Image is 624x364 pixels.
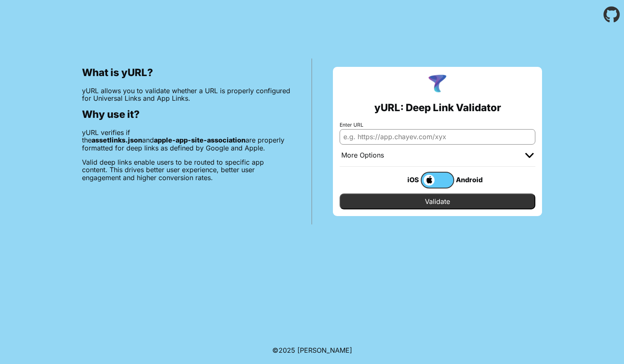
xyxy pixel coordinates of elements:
[374,102,501,114] h2: yURL: Deep Link Validator
[525,153,534,158] img: chevron
[340,122,535,128] label: Enter URL
[82,67,291,79] h2: What is yURL?
[154,136,246,144] b: apple-app-site-association
[272,336,352,364] footer: ©
[341,151,384,160] div: More Options
[340,129,535,144] input: e.g. https://app.chayev.com/xyx
[454,174,488,185] div: Android
[427,74,448,95] img: yURL Logo
[82,129,291,152] p: yURL verifies if the and are properly formatted for deep links as defined by Google and Apple.
[279,346,295,354] span: 2025
[387,174,421,185] div: iOS
[82,158,291,181] p: Valid deep links enable users to be routed to specific app content. This drives better user exper...
[340,193,535,209] input: Validate
[82,109,291,120] h2: Why use it?
[92,136,142,144] b: assetlinks.json
[82,87,291,102] p: yURL allows you to validate whether a URL is properly configured for Universal Links and App Links.
[297,346,352,354] a: Michael Ibragimchayev's Personal Site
